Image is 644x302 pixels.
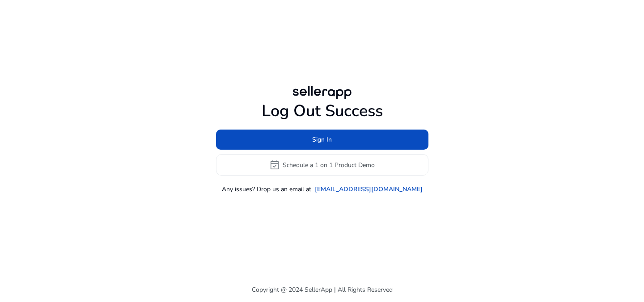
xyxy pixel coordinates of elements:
span: event_available [269,159,280,170]
p: Any issues? Drop us an email at [222,185,311,194]
h1: Log Out Success [216,101,428,121]
button: Sign In [216,130,428,150]
a: [EMAIL_ADDRESS][DOMAIN_NAME] [315,185,423,194]
span: Sign In [312,135,332,144]
button: event_availableSchedule a 1 on 1 Product Demo [216,154,428,176]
